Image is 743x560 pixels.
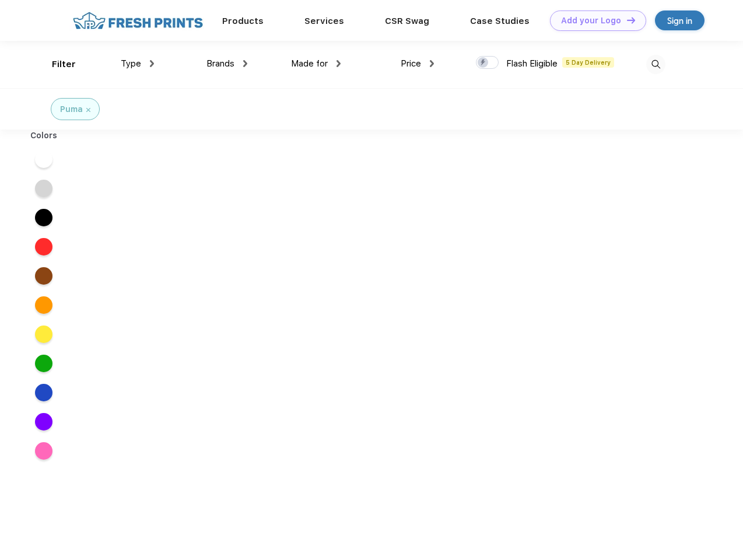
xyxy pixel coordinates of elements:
[655,10,705,30] a: Sign in
[506,58,558,69] span: Flash Eligible
[60,103,83,116] div: Puma
[401,58,421,69] span: Price
[22,129,66,142] div: Colors
[206,58,234,69] span: Brands
[627,17,635,23] img: DT
[667,14,692,27] div: Sign in
[52,58,76,71] div: Filter
[337,60,341,67] img: dropdown.png
[69,10,206,31] img: fo%20logo%202.webp
[304,16,344,26] a: Services
[86,108,90,112] img: filter_cancel.svg
[562,57,614,68] span: 5 Day Delivery
[385,16,429,26] a: CSR Swag
[430,60,434,67] img: dropdown.png
[121,58,141,69] span: Type
[243,60,247,67] img: dropdown.png
[222,16,264,26] a: Products
[646,55,665,74] img: desktop_search.svg
[561,16,621,26] div: Add your Logo
[150,60,154,67] img: dropdown.png
[291,58,328,69] span: Made for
